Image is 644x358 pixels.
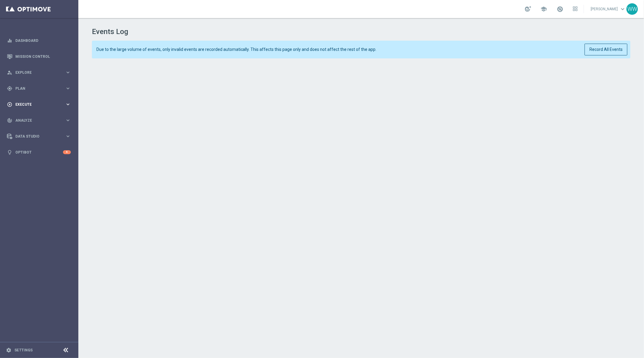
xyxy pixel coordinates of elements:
i: keyboard_arrow_right [65,117,71,123]
button: Data Studio keyboard_arrow_right [7,134,71,139]
div: Execute [7,102,65,107]
button: play_circle_outline Execute keyboard_arrow_right [7,102,71,107]
button: equalizer Dashboard [7,38,71,43]
div: Optibot [7,144,71,160]
span: keyboard_arrow_down [619,6,626,12]
a: Settings [14,348,33,352]
a: Mission Control [15,48,71,64]
div: Data Studio [7,134,65,139]
span: Execute [15,103,65,106]
i: settings [6,347,11,353]
a: [PERSON_NAME]keyboard_arrow_down [590,5,627,14]
button: track_changes Analyze keyboard_arrow_right [7,118,71,123]
button: Mission Control [7,54,71,59]
div: Dashboard [7,33,71,48]
i: track_changes [7,118,12,123]
i: lightbulb [7,150,12,155]
a: Optibot [15,144,63,160]
h1: Events Log [92,27,631,36]
button: gps_fixed Plan keyboard_arrow_right [7,86,71,91]
div: Explore [7,70,65,75]
a: Dashboard [15,33,71,48]
div: Plan [7,86,65,91]
i: gps_fixed [7,86,12,91]
i: keyboard_arrow_right [65,101,71,107]
span: Due to the large volume of events, only invalid events are recorded automatically. This affects t... [96,47,577,52]
i: keyboard_arrow_right [65,133,71,139]
span: school [540,6,547,12]
div: Analyze [7,118,65,123]
i: keyboard_arrow_right [65,86,71,91]
span: Explore [15,71,65,74]
button: person_search Explore keyboard_arrow_right [7,70,71,75]
span: Plan [15,87,65,90]
span: Data Studio [15,135,65,138]
button: Record All Events [585,44,628,55]
div: Mission Control [7,48,71,64]
span: Analyze [15,119,65,122]
i: equalizer [7,38,12,43]
button: lightbulb Optibot 4 [7,150,71,155]
div: WW [627,3,638,15]
i: person_search [7,70,12,75]
i: keyboard_arrow_right [65,70,71,75]
div: 4 [63,150,71,154]
i: play_circle_outline [7,102,12,107]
